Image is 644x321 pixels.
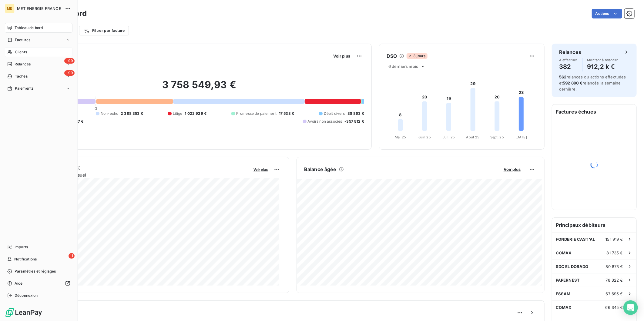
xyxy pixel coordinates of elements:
div: ME [5,4,15,13]
tspan: Sept. 25 [490,135,504,139]
span: 81 735 € [607,250,623,255]
span: Montant à relancer [587,58,618,62]
span: COMAX [556,305,572,310]
button: Filtrer par facture [79,26,129,35]
span: 78 322 € [606,278,623,283]
tspan: [DATE] [515,135,527,139]
span: PAPERNEST [556,278,580,283]
span: Promesse de paiement [236,111,277,116]
span: 17 533 € [279,111,294,116]
span: 6 derniers mois [388,64,418,69]
span: 38 863 € [347,111,364,116]
span: -357 812 € [345,119,364,124]
span: Paiements [15,86,33,91]
span: relances ou actions effectuées et relancés la semaine dernière. [559,74,626,91]
span: 151 919 € [606,237,623,242]
h6: DSO [387,52,397,60]
span: Notifications [14,256,37,262]
span: ESSAM [556,291,571,296]
span: +99 [64,58,75,64]
span: Factures [15,37,30,43]
button: Voir plus [252,167,270,172]
tspan: Août 25 [466,135,480,139]
img: Logo LeanPay [5,308,42,317]
span: 11 [69,253,75,259]
h2: 3 758 549,93 € [34,79,364,97]
button: Actions [592,9,622,18]
span: Tâches [15,74,28,79]
span: 0 [95,106,97,111]
tspan: Mai 25 [395,135,406,139]
h6: Principaux débiteurs [552,218,636,232]
span: Avoirs non associés [308,119,342,124]
span: Voir plus [504,167,521,172]
span: Paramètres et réglages [15,269,56,274]
span: 2 388 353 € [121,111,143,116]
span: Non-échu [101,111,118,116]
h6: Factures échues [552,104,636,119]
span: Aide [15,281,23,286]
span: MET ENERGIE FRANCE [17,6,61,11]
h6: Relances [559,48,581,56]
button: Voir plus [331,53,352,59]
span: Déconnexion [15,293,38,298]
span: Litige [173,111,183,116]
span: Imports [15,244,28,250]
h4: 912,2 k € [587,62,618,71]
a: Aide [5,279,72,288]
span: À effectuer [559,58,577,62]
span: Clients [15,49,27,55]
div: Open Intercom Messenger [623,300,638,315]
span: Débit divers [324,111,345,116]
span: 80 873 € [606,264,623,269]
button: Voir plus [502,167,522,172]
span: Relances [15,61,31,67]
span: SDC EL DORADO [556,264,589,269]
tspan: Juin 25 [418,135,431,139]
h4: 382 [559,62,577,71]
span: +99 [64,70,75,76]
span: 1 022 929 € [185,111,207,116]
span: Voir plus [253,167,268,172]
span: COMAX [556,250,572,255]
span: Chiffre d'affaires mensuel [34,172,249,178]
span: 562 [559,74,566,79]
span: FONDERIE CAST'AL [556,237,595,242]
span: 3 jours [407,53,427,59]
span: 66 345 € [605,305,623,310]
tspan: Juil. 25 [443,135,455,139]
h6: Balance âgée [304,166,337,173]
span: 67 695 € [606,291,623,296]
span: 592 890 € [563,81,582,85]
span: Voir plus [333,54,350,58]
span: Tableau de bord [15,25,43,31]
